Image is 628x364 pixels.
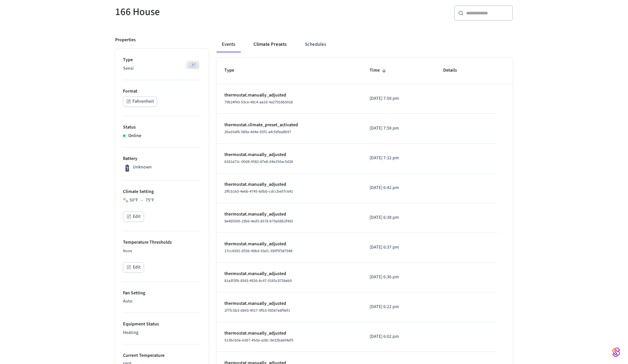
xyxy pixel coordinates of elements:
p: [DATE] 6:37 pm [370,244,427,251]
p: [DATE] 7:12 pm [370,155,427,162]
p: thermostat.manually_adjusted [224,330,354,337]
p: [DATE] 7:58 pm [370,125,427,132]
span: None [123,248,132,254]
div: 50 °F 75 °F [130,197,154,204]
span: 513bcb5e-e3d7-45da-a28c-9e32bae04ef5 [224,338,293,343]
span: Time [370,65,388,76]
p: Status [123,124,201,131]
p: thermostat.manually_adjusted [224,270,354,277]
span: 9e495500-19b6-4ed5-8578-b79a58b2f492 [224,218,293,224]
p: Equipment Status [123,321,201,328]
p: Current Temperature [123,352,201,359]
p: [DATE] 6:02 pm [370,333,427,340]
span: – [141,197,143,204]
p: Battery [123,155,201,162]
span: 6161a71c-00d8-4582-87e8-d4e1fdac5d26 [224,159,293,165]
p: thermostat.manually_adjusted [224,151,354,158]
p: Heating [123,329,201,336]
p: thermostat.manually_adjusted [224,241,354,248]
p: thermostat.manually_adjusted [224,211,354,218]
p: [DATE] 6:36 pm [370,274,427,281]
p: [DATE] 6:42 pm [370,184,427,191]
p: thermostat.manually_adjusted [224,300,354,307]
p: Unknown [133,164,152,171]
p: Type [123,57,201,63]
span: 81a3f3fb-8543-4926-8c47-0165c9758eb9 [224,278,292,284]
button: Climate Presets [248,37,292,52]
p: [DATE] 6:22 pm [370,303,427,310]
p: thermostat.climate_preset_activated [224,122,354,129]
span: 2f7fc5b3-d843-4017-9fb3-09587e8f9ef1 [224,308,290,313]
p: Climate Setting [123,188,201,195]
p: Sensi [123,65,201,72]
p: Online [128,132,141,139]
p: Fan Setting [123,290,201,297]
p: [DATE] 6:38 pm [370,214,427,221]
p: Auto [123,298,201,305]
button: Events [217,37,240,52]
h5: 166 House [115,5,310,19]
img: SeamLogoGradient.69752ec5.svg [612,347,620,357]
p: thermostat.manually_adjusted [224,181,354,188]
p: [DATE] 7:58 pm [370,95,427,102]
p: Temperature Thresholds [123,239,201,246]
img: Sensi Smart Thermostat (White) [184,57,201,73]
p: thermostat.manually_adjusted [224,92,354,99]
button: Edit [123,262,144,272]
span: Type [224,65,243,76]
button: Fahrenheit [123,96,157,107]
p: Format [123,88,201,95]
button: Schedules [300,37,331,52]
span: 2ba10af6-589a-4d4e-92f2-a4cfdfea8b97 [224,129,291,135]
img: Heat Cool [123,198,128,203]
span: 17cc6592-d556-49bd-93d1-390f5f387948 [224,248,292,254]
span: Details [443,65,465,76]
span: 2ffcb163-4e6b-4745-8dbb-cdccbe97c641 [224,189,293,194]
span: 79b24f43-53ce-49c4-aa1d-4a27916b5018 [224,99,293,105]
p: Properties [115,37,136,43]
button: Edit [123,212,144,222]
